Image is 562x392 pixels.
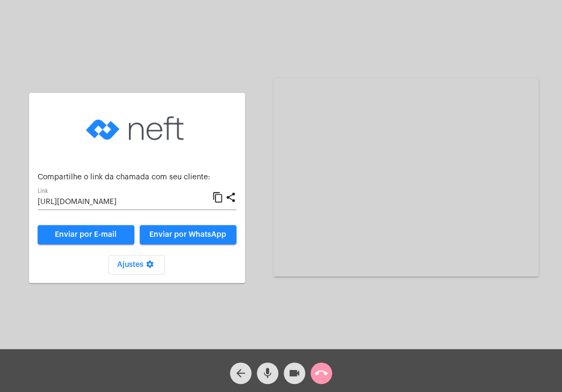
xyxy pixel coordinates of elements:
mat-icon: settings [143,260,156,273]
mat-icon: mic [261,367,274,380]
img: logo-neft-novo-2.png [83,101,191,155]
mat-icon: call_end [315,367,328,380]
span: Enviar por WhatsApp [149,231,226,238]
button: Ajustes [109,255,165,274]
mat-icon: share [225,191,236,204]
span: Ajustes [117,261,156,268]
p: Compartilhe o link da chamada com seu cliente: [38,173,236,182]
button: Enviar por WhatsApp [140,225,236,244]
span: Enviar por E-mail [55,231,117,238]
a: Enviar por E-mail [38,225,134,244]
mat-icon: videocam [288,367,301,380]
mat-icon: arrow_back [234,367,247,380]
mat-icon: content_copy [212,191,224,204]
